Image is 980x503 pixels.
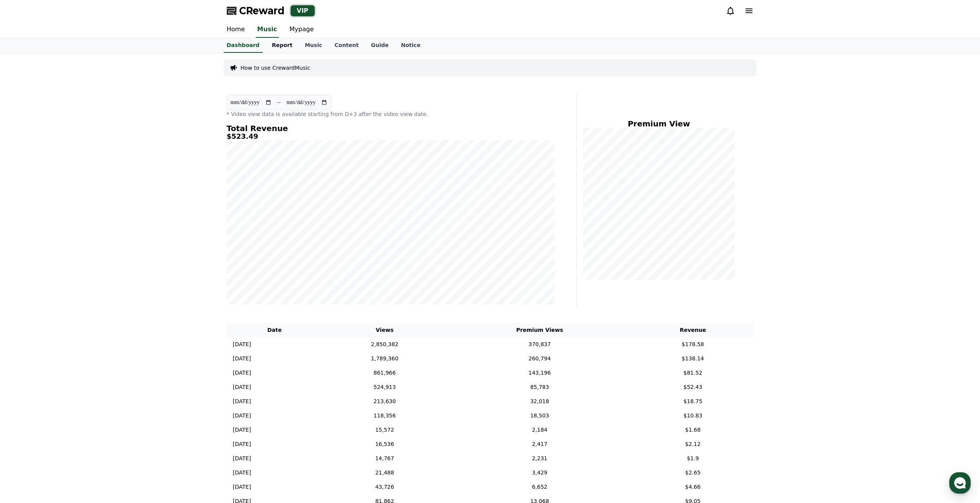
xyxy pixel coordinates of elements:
p: [DATE] [233,454,251,463]
p: [DATE] [233,469,251,477]
a: Dashboard [224,38,263,53]
p: [DATE] [233,397,251,405]
td: $178.58 [632,337,753,352]
td: 21,488 [322,466,447,480]
td: $1.9 [632,451,753,466]
span: Home [20,256,33,262]
p: ~ [276,98,281,107]
td: 14,767 [322,451,447,466]
td: $52.43 [632,380,753,394]
td: 3,429 [447,466,632,480]
td: $2.65 [632,466,753,480]
td: $2.12 [632,437,753,451]
td: $18.75 [632,394,753,409]
td: 260,794 [447,352,632,366]
p: [DATE] [233,369,251,377]
td: 15,572 [322,423,447,437]
a: Home [2,244,51,264]
a: Home [221,22,251,38]
td: 32,018 [447,394,632,409]
p: [DATE] [233,383,251,391]
p: [DATE] [233,412,251,420]
a: CReward [227,5,285,17]
a: Music [298,38,328,53]
td: $4.66 [632,480,753,494]
a: How to use CrewardMusic [241,64,310,72]
th: Revenue [632,323,753,337]
td: 861,966 [322,366,447,380]
p: * Video view data is available starting from D+3 after the video view date. [227,110,555,118]
p: [DATE] [233,426,251,434]
td: $81.52 [632,366,753,380]
td: 16,536 [322,437,447,451]
span: Settings [114,256,133,262]
span: CReward [239,5,285,17]
a: Music [256,22,279,38]
span: Messages [64,256,87,262]
td: 2,184 [447,423,632,437]
h5: $523.49 [227,133,555,140]
td: $138.14 [632,352,753,366]
p: [DATE] [233,440,251,448]
td: 85,783 [447,380,632,394]
td: 2,417 [447,437,632,451]
a: Guide [365,38,395,53]
a: Notice [395,38,427,53]
td: 2,231 [447,451,632,466]
td: 1,789,360 [322,352,447,366]
td: 6,652 [447,480,632,494]
a: Messages [51,244,99,264]
p: [DATE] [233,355,251,363]
h4: Total Revenue [227,124,555,133]
a: Report [266,38,299,53]
th: Views [322,323,447,337]
td: $10.83 [632,409,753,423]
td: 18,503 [447,409,632,423]
div: VIP [291,5,315,16]
h4: Premium View [583,119,735,128]
td: 524,913 [322,380,447,394]
td: 43,726 [322,480,447,494]
p: [DATE] [233,483,251,491]
th: Premium Views [447,323,632,337]
p: [DATE] [233,340,251,348]
td: 370,837 [447,337,632,352]
td: 213,630 [322,394,447,409]
td: $1.68 [632,423,753,437]
td: 118,356 [322,409,447,423]
th: Date [227,323,323,337]
a: Mypage [283,22,320,38]
td: 2,850,382 [322,337,447,352]
a: Settings [99,244,148,264]
a: Content [328,38,365,53]
td: 143,196 [447,366,632,380]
